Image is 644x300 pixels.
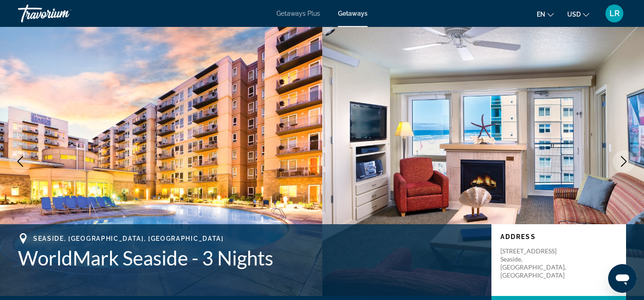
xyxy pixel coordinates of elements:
span: Seaside, [GEOGRAPHIC_DATA], [GEOGRAPHIC_DATA] [33,235,224,242]
p: Address [500,233,617,240]
span: LR [609,9,620,18]
a: Getaways Plus [276,10,320,17]
span: USD [567,11,581,18]
button: Next image [613,150,635,173]
p: [STREET_ADDRESS] Seaside, [GEOGRAPHIC_DATA], [GEOGRAPHIC_DATA] [500,247,572,279]
span: en [537,11,545,18]
button: Change currency [567,8,589,21]
h1: WorldMark Seaside - 3 Nights [18,246,482,270]
a: Travorium [18,2,108,25]
a: Getaways [338,10,368,17]
button: Previous image [9,150,31,173]
button: User Menu [603,4,626,23]
button: Change language [537,8,554,21]
iframe: Button to launch messaging window [608,264,637,293]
